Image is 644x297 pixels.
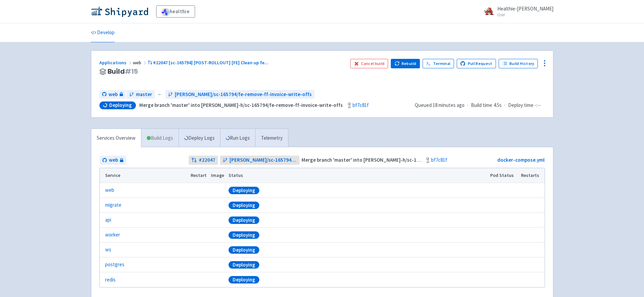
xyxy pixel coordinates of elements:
[229,231,259,239] div: Deploying
[139,102,343,108] strong: Merge branch 'master' into [PERSON_NAME]-h/sc-165794/fe-remove-ff-invoice-write-offs
[175,91,312,98] span: [PERSON_NAME]/sc-165794/fe-remove-ff-invoice-write-offs
[91,129,141,147] a: Services Overview
[302,157,505,163] strong: Merge branch 'master' into [PERSON_NAME]-h/sc-165794/fe-remove-ff-invoice-write-offs
[105,201,121,209] a: migrate
[105,231,120,239] a: worker
[109,156,118,164] span: web
[499,59,538,68] a: Build History
[229,261,259,269] div: Deploying
[497,13,553,17] small: User
[100,168,189,183] th: Service
[415,101,545,109] div: · ·
[508,101,533,109] span: Deploy time
[220,129,255,147] a: Run Logs
[178,129,220,147] a: Deploy Logs
[156,5,195,18] a: healthie
[353,102,369,108] a: bf7c81f
[108,68,138,75] span: Build
[457,59,496,68] a: Pull Request
[415,102,464,108] span: Queued
[153,60,268,66] span: #22047 [sc-165794] [POST-ROLLOUT] [FE] Clean up fe ...
[189,156,218,165] a: #22047
[494,101,502,109] span: 4.5s
[91,23,115,42] a: Develop
[100,156,126,165] a: web
[220,156,300,165] a: [PERSON_NAME]/sc-165794/fe-remove-ff-invoice-write-offs
[350,59,388,68] button: Cancel build
[431,157,447,163] a: bf7c81f
[141,129,178,147] a: Build Logs
[209,168,226,183] th: Image
[229,187,259,194] div: Deploying
[126,90,155,99] a: master
[99,60,133,66] a: Applications
[105,261,124,269] a: postgres
[99,90,126,99] a: web
[199,156,215,164] strong: # 22047
[105,216,111,224] a: api
[535,101,541,109] span: -:--
[229,202,259,209] div: Deploying
[125,67,138,76] span: # 15
[109,91,118,98] span: web
[423,59,454,68] a: Terminal
[109,102,132,109] span: Deploying
[189,168,209,183] th: Restart
[105,246,111,254] a: ws
[229,246,259,254] div: Deploying
[158,91,163,98] span: ←
[105,186,114,194] a: web
[497,5,553,12] span: Healthie-[PERSON_NAME]
[433,102,464,108] time: 18 minutes ago
[488,168,519,183] th: Pod Status
[165,90,314,99] a: [PERSON_NAME]/sc-165794/fe-remove-ff-invoice-write-offs
[497,157,545,163] a: docker-compose.yml
[148,60,270,66] a: #22047 [sc-165794] [POST-ROLLOUT] [FE] Clean up fe...
[229,276,259,283] div: Deploying
[391,59,420,68] button: Rebuild
[230,156,297,164] span: [PERSON_NAME]/sc-165794/fe-remove-ff-invoice-write-offs
[519,168,544,183] th: Restarts
[91,6,148,17] img: Shipyard logo
[226,168,488,183] th: Status
[133,60,148,66] span: web
[255,129,288,147] a: Telemetry
[229,216,259,224] div: Deploying
[471,101,492,109] span: Build time
[136,91,152,98] span: master
[480,6,553,17] a: Healthie-[PERSON_NAME] User
[105,276,116,284] a: redis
